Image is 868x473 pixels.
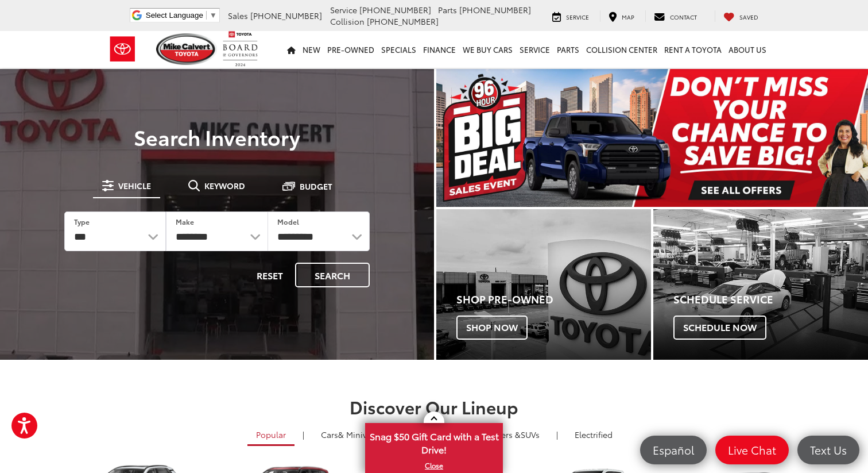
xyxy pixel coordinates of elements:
span: Keyword [204,182,245,190]
a: New [299,31,324,68]
label: Make [176,217,194,226]
span: Parts [438,4,457,16]
div: carousel slide number 1 of 1 [436,69,868,207]
a: WE BUY CARS [459,31,516,68]
span: & Minivan [338,429,377,440]
a: Finance [420,31,459,68]
span: Map [622,13,634,21]
a: Schedule Service Schedule Now [653,209,868,360]
a: Electrified [566,425,621,444]
label: Model [277,217,299,226]
li: | [553,429,561,440]
a: Text Us [797,436,859,464]
img: Big Deal Sales Event [436,69,868,207]
h3: Search Inventory [48,125,386,148]
div: Toyota [436,209,651,360]
span: [PHONE_NUMBER] [367,16,439,27]
span: Saved [739,13,758,21]
span: ▼ [210,11,217,20]
section: Carousel section with vehicle pictures - may contain disclaimers. [436,69,868,207]
span: Español [647,443,700,457]
h2: Discover Our Lineup [29,397,839,416]
a: Contact [645,10,706,22]
span: Schedule Now [673,316,766,340]
a: Specials [378,31,420,68]
span: Collision [330,16,365,27]
h4: Schedule Service [673,294,868,305]
a: Service [544,10,598,22]
span: Live Chat [722,443,782,457]
li: | [300,429,307,440]
a: Shop Pre-Owned Shop Now [436,209,651,360]
span: Text Us [804,443,852,457]
img: Mike Calvert Toyota [156,33,217,65]
span: Select Language [146,11,203,20]
img: Toyota [101,30,144,68]
span: Service [330,4,357,16]
button: Search [295,263,370,287]
label: Type [74,217,90,226]
span: ​ [206,11,207,20]
span: Vehicle [118,182,151,190]
a: Collision Center [583,31,661,68]
a: Home [284,31,299,68]
div: Toyota [653,209,868,360]
a: Select Language​ [146,11,217,20]
span: [PHONE_NUMBER] [459,4,531,16]
span: Contact [670,13,697,21]
h4: Shop Pre-Owned [456,294,651,305]
span: Service [566,13,589,21]
a: Service [516,31,553,68]
a: Popular [247,425,294,446]
span: [PHONE_NUMBER] [250,10,322,21]
a: Pre-Owned [324,31,378,68]
a: SUVs [462,425,548,444]
a: Live Chat [715,436,789,464]
a: Rent a Toyota [661,31,725,68]
span: Snag $50 Gift Card with a Test Drive! [366,424,502,459]
span: Sales [228,10,248,21]
a: Español [640,436,707,464]
a: Map [600,10,643,22]
span: [PHONE_NUMBER] [359,4,431,16]
a: Parts [553,31,583,68]
a: About Us [725,31,770,68]
a: My Saved Vehicles [715,10,767,22]
span: Budget [300,182,332,190]
button: Reset [247,263,293,287]
span: Shop Now [456,316,528,340]
a: Cars [312,425,385,444]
